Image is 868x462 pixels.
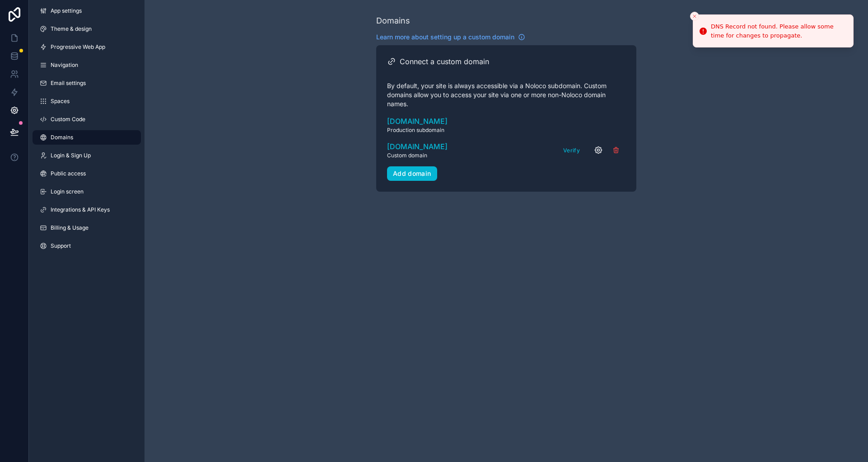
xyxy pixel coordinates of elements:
span: Theme & design [51,25,92,33]
p: By default, your site is always accessible via a Noloco subdomain. Custom domains allow you to ac... [387,81,625,108]
div: Add domain [393,170,431,178]
div: DNS Record not found. Please allow some time for changes to propagate. [711,22,846,40]
span: Production subdomain [387,127,625,134]
span: Login & Sign Up [51,152,91,159]
span: Public access [51,170,86,177]
a: Billing & Usage [33,221,141,235]
a: Email settings [33,76,141,90]
a: Custom Code [33,112,141,127]
a: App settings [33,4,141,18]
a: Theme & design [33,22,141,36]
a: Support [33,239,141,253]
a: [DOMAIN_NAME] [387,141,448,152]
a: [DOMAIN_NAME] [387,116,625,127]
span: Custom Code [51,116,85,123]
span: Domains [51,134,73,141]
h2: Connect a custom domain [400,56,489,67]
a: Public access [33,166,141,181]
a: Domains [33,130,141,145]
button: Add domain [387,166,437,181]
a: Integrations & API Keys [33,203,141,217]
span: Spaces [51,98,70,105]
span: Login screen [51,188,84,195]
span: Integrations & API Keys [51,206,110,213]
span: Email settings [51,80,86,87]
button: Verify [560,144,583,157]
span: Learn more about setting up a custom domain [376,33,514,42]
span: Support [51,242,71,250]
a: Spaces [33,94,141,108]
div: Domains [376,14,410,27]
a: Progressive Web App [33,40,141,54]
button: Close toast [690,12,699,21]
a: Login screen [33,184,141,199]
span: Billing & Usage [51,224,89,231]
span: Navigation [51,61,78,69]
a: Login & Sign Up [33,148,141,163]
a: Navigation [33,58,141,72]
span: Custom domain [387,152,448,159]
span: App settings [51,7,82,14]
a: Learn more about setting up a custom domain [376,33,525,42]
span: Progressive Web App [51,43,105,51]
